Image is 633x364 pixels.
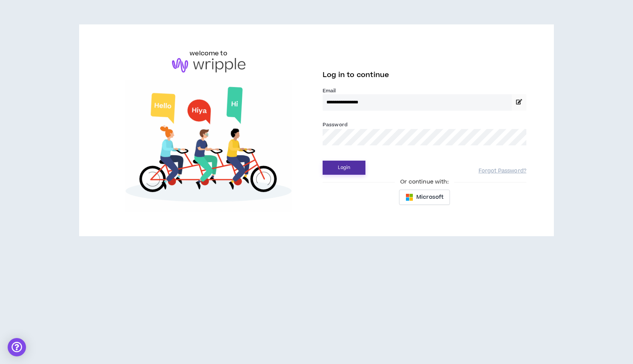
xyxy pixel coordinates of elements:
[323,161,365,175] button: Login
[323,87,526,94] label: Email
[323,70,389,80] span: Log in to continue
[107,80,310,212] img: Welcome to Wripple
[479,168,526,175] a: Forgot Password?
[323,121,347,128] label: Password
[416,193,443,201] span: Microsoft
[395,178,454,186] span: Or continue with:
[190,49,227,58] h6: welcome to
[8,338,26,356] div: Open Intercom Messenger
[399,190,450,205] button: Microsoft
[172,58,245,72] img: logo-brand.png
